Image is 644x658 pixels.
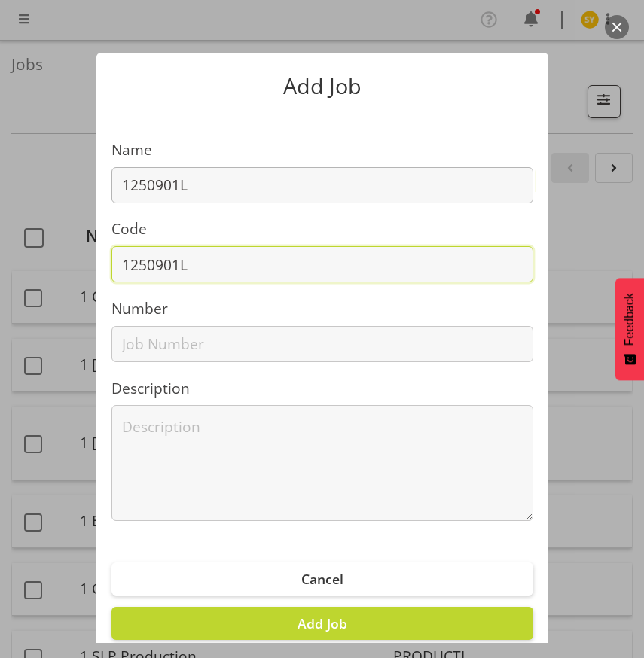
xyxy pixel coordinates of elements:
label: Description [111,378,533,400]
span: Cancel [301,570,343,588]
span: Add Job [298,614,347,632]
button: Feedback - Show survey [615,278,644,380]
button: Add Job [111,607,533,640]
label: Name [111,139,533,161]
input: Job Number [111,326,533,362]
button: Cancel [111,562,533,596]
input: Job Name [111,167,533,203]
p: Add Job [111,75,533,97]
input: Job Code [111,246,533,282]
span: Feedback [623,293,636,346]
label: Code [111,218,533,240]
label: Number [111,298,533,320]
